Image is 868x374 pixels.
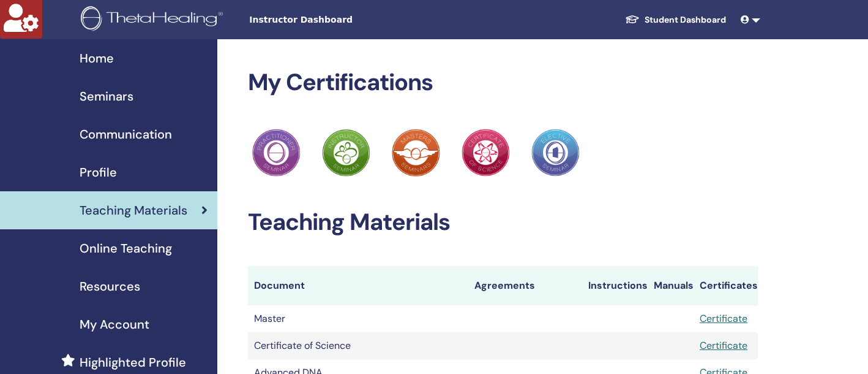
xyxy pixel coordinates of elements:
h2: My Certifications [248,69,758,97]
img: Practitioner [322,129,370,177]
th: Manuals [648,266,694,305]
td: Certificate of Science [248,332,468,359]
img: Practitioner [531,129,579,177]
span: Profile [80,163,117,181]
a: Certificate [700,312,747,325]
img: Practitioner [462,129,509,177]
img: logo.png [81,6,227,34]
span: Highlighted Profile [80,353,186,372]
span: My Account [80,315,149,334]
td: Master [248,305,468,332]
h2: Teaching Materials [248,208,758,237]
span: Instructor Dashboard [249,13,433,26]
img: graduation-cap-white.svg [625,14,640,25]
th: Instructions [582,266,648,305]
th: Agreements [468,266,583,305]
th: Certificates [694,266,758,305]
th: Document [248,266,468,305]
img: Practitioner [252,129,300,177]
span: Home [80,49,114,67]
span: Resources [80,277,140,296]
a: Student Dashboard [615,9,736,31]
span: Seminars [80,87,133,105]
span: Online Teaching [80,239,172,258]
img: Practitioner [392,129,440,177]
a: Certificate [700,339,747,352]
span: Teaching Materials [80,201,187,219]
span: Communication [80,125,172,143]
